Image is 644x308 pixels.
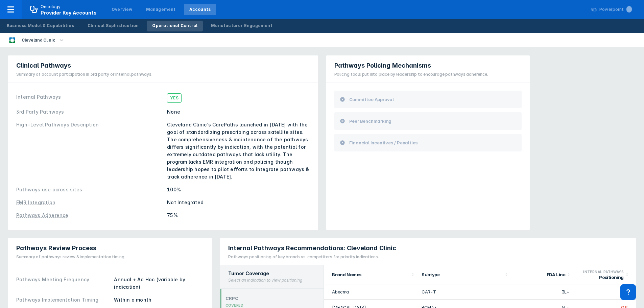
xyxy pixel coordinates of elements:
[141,4,181,15] a: Management
[228,270,316,276] h2: Tumor Coverage
[167,93,182,103] div: Yes
[577,275,624,280] div: Positioning
[189,6,211,13] div: Accounts
[16,276,110,291] div: Pathways Meeting Frequency
[16,186,163,193] div: Pathways use across sites
[422,272,503,277] div: Subtype
[599,6,632,13] div: Powerpoint
[88,23,139,29] div: Clinical Sophistication
[112,6,133,13] div: Overview
[167,108,310,116] div: None
[41,4,61,10] p: Oncology
[225,303,243,308] div: COVERED
[228,254,396,260] div: Pathways positioning of key brands vs. competitors for priority indications.
[334,62,431,70] span: Pathways Policing Mechanisms
[324,284,418,300] td: Abecma
[82,21,144,31] a: Clinical Sophistication
[114,276,204,291] div: Annual + Ad Hoc (variable by indication)
[1,21,79,31] a: Business Model & Capabilities
[167,212,310,219] div: 75%
[334,71,488,77] div: Policing tools put into place by leadership to encourage pathways adherence.
[332,272,409,277] div: Brand Names
[16,254,125,260] div: Summary of pathways review & implementation timing.
[16,71,152,77] div: Summary of account participation in 3rd party or internal pathways.
[167,121,310,181] div: Cleveland Clinic's CarePaths launched in [DATE] with the goal of standardizing prescribing across...
[349,139,418,146] span: Financial Incentives / Penalties
[19,35,58,45] div: Cleveland Clinic
[418,284,511,300] td: CAR-T
[16,62,71,70] span: Clinical Pathways
[573,284,636,300] td: 3L+
[228,278,316,283] h3: Select an indication to view positioning
[577,269,624,275] div: Internal Pathways
[106,4,138,15] a: Overview
[16,296,110,304] div: Pathways Implementation Timing
[7,23,74,29] div: Business Model & Capabilities
[515,272,566,277] div: FDA Line
[8,36,16,44] img: cleveland-clinic
[167,186,310,193] div: 100%
[228,244,396,252] span: Internal Pathways Recommendations: Cleveland Clinic
[16,121,163,181] div: High-Level Pathways Description
[349,96,394,103] span: Committee Approval
[184,4,216,15] a: Accounts
[16,212,69,218] div: Pathways Adherence
[16,108,163,116] div: 3rd Party Pathways
[16,244,96,252] span: Pathways Review Process
[16,93,163,103] div: Internal Pathways
[16,199,55,205] div: EMR Integration
[114,296,204,304] div: Within a month
[146,6,176,13] div: Management
[511,284,574,300] td: 3L+
[620,284,636,300] div: Contact Support
[225,295,243,301] div: CRPC
[167,199,310,206] div: Not Integrated
[41,10,97,16] span: Provider Key Accounts
[152,23,197,29] div: Operational Control
[206,21,278,31] a: Manufacturer Engagement
[349,118,392,124] span: Peer Benchmarking
[147,21,203,31] a: Operational Control
[211,23,272,29] div: Manufacturer Engagement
